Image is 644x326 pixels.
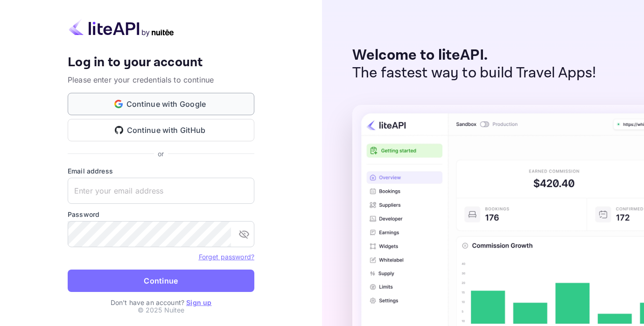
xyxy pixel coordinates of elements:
[68,270,254,292] button: Continue
[235,225,253,243] button: toggle password visibility
[68,93,254,115] button: Continue with Google
[68,178,254,204] input: Enter your email address
[158,149,164,159] p: or
[68,55,254,71] h4: Log in to your account
[199,253,254,261] a: Forget password?
[68,74,254,85] p: Please enter your credentials to continue
[138,305,185,315] p: © 2025 Nuitee
[186,298,211,306] a: Sign up
[352,47,596,64] p: Welcome to liteAPI.
[68,19,175,37] img: liteapi
[68,298,254,307] p: Don't have an account?
[199,252,254,261] a: Forget password?
[352,64,596,82] p: The fastest way to build Travel Apps!
[68,166,254,176] label: Email address
[68,119,254,141] button: Continue with GitHub
[68,209,254,219] label: Password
